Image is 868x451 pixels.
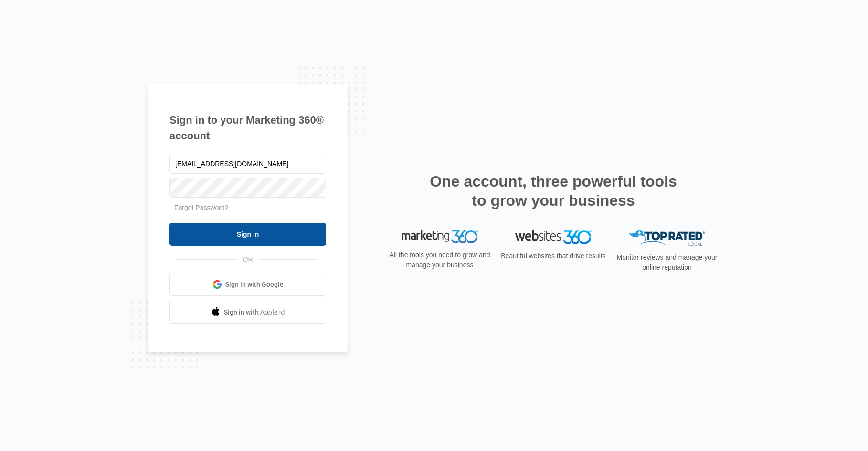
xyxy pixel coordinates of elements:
h2: One account, three powerful tools to grow your business [427,172,680,210]
img: Marketing 360 [402,230,478,243]
a: Forgot Password? [174,204,229,211]
input: Sign In [169,223,326,246]
p: All the tools you need to grow and manage your business [386,250,493,270]
input: Email [169,154,326,174]
span: Sign in with Apple Id [224,307,285,317]
img: Websites 360 [515,230,592,244]
a: Sign in with Apple Id [169,301,326,324]
p: Monitor reviews and manage your online reputation [614,252,720,273]
p: Beautiful websites that drive results [500,251,607,261]
img: Top Rated Local [629,230,705,246]
a: Sign in with Google [169,273,326,296]
span: OR [236,254,260,264]
h1: Sign in to your Marketing 360® account [169,112,326,144]
span: Sign in with Google [225,280,284,290]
